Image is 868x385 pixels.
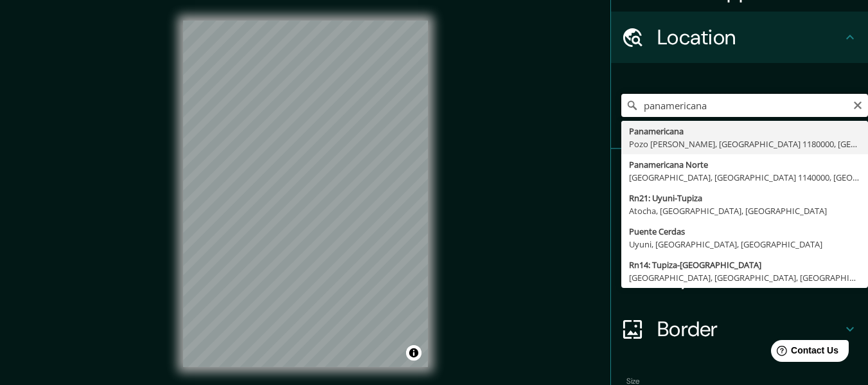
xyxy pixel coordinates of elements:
[657,316,842,342] h4: Border
[629,238,860,251] div: Uyuni, [GEOGRAPHIC_DATA], [GEOGRAPHIC_DATA]
[611,149,868,201] div: Pins
[629,225,860,238] div: Puente Cerdas
[629,171,860,184] div: [GEOGRAPHIC_DATA], [GEOGRAPHIC_DATA] 1140000, [GEOGRAPHIC_DATA]
[629,271,860,284] div: [GEOGRAPHIC_DATA], [GEOGRAPHIC_DATA], [GEOGRAPHIC_DATA]
[629,204,860,217] div: Atocha, [GEOGRAPHIC_DATA], [GEOGRAPHIC_DATA]
[629,125,860,138] div: Panamericana
[611,12,868,63] div: Location
[853,98,863,111] button: Clear
[657,24,842,50] h4: Location
[629,158,860,171] div: Panamericana Norte
[611,201,868,252] div: Style
[754,335,854,371] iframe: Help widget launcher
[629,138,860,150] div: Pozo [PERSON_NAME], [GEOGRAPHIC_DATA] 1180000, [GEOGRAPHIC_DATA]
[621,94,868,117] input: Pick your city or area
[406,345,421,361] button: Toggle attribution
[183,21,428,367] canvas: Map
[629,258,860,271] div: Rn14: Tupiza-[GEOGRAPHIC_DATA]
[629,192,860,204] div: Rn21: Uyuni-Tupiza
[611,252,868,303] div: Layout
[657,265,842,291] h4: Layout
[611,303,868,355] div: Border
